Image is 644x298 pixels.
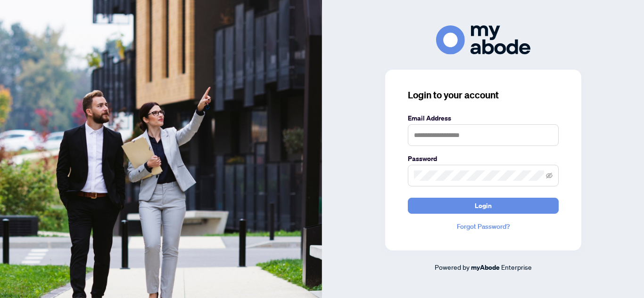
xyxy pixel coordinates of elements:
h3: Login to your account [408,89,559,102]
label: Password [408,153,559,164]
span: Login [475,198,492,213]
button: Login [408,198,559,214]
span: Enterprise [501,263,532,271]
a: Forgot Password? [408,221,559,232]
label: Email Address [408,113,559,123]
img: ma-logo [436,25,530,54]
a: myAbode [471,262,500,273]
span: Powered by [435,263,470,271]
span: eye-invisible [546,172,553,179]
